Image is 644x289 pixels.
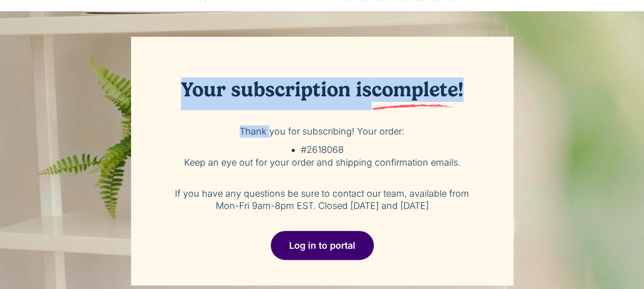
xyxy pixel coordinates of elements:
span: #2618068 [301,144,344,155]
p: Keep an eye out for your order and shipping confirmation emails. [167,156,478,169]
p: If you have any questions be sure to contact our team, available from Mon-Fri 9am-8pm EST. Closed... [167,188,478,212]
p: Thank you for subscribing! Your order: [167,125,478,138]
h2: Your subscription is [167,77,478,110]
a: Log in to portal [271,231,374,260]
span: complete! [372,77,463,110]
